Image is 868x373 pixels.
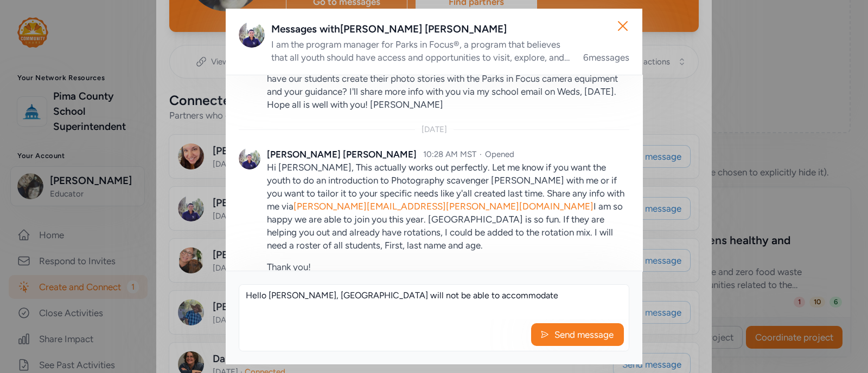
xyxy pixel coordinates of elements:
[423,149,476,159] span: 10:28 AM MST
[267,260,629,273] p: Thank you!
[239,22,265,48] img: Avatar
[485,149,514,159] span: Opened
[239,148,260,169] img: Avatar
[553,328,615,341] span: Send message
[422,124,447,135] div: [DATE]
[267,148,417,161] div: [PERSON_NAME] [PERSON_NAME]
[531,323,624,346] button: Send message
[239,285,629,319] textarea: Hello [PERSON_NAME], [GEOGRAPHIC_DATA] will not be able to accommodate
[271,22,629,37] div: Messages with [PERSON_NAME] [PERSON_NAME]
[267,161,629,252] p: Hi [PERSON_NAME], This actually works out perfectly. Let me know if you want the youth to do an i...
[480,149,482,159] span: ·
[271,38,570,64] div: I am the program manager for Parks in Focus®, a program that believes that all youth should have ...
[293,201,593,212] a: [PERSON_NAME][EMAIL_ADDRESS][PERSON_NAME][DOMAIN_NAME]
[583,51,629,64] div: 6 messages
